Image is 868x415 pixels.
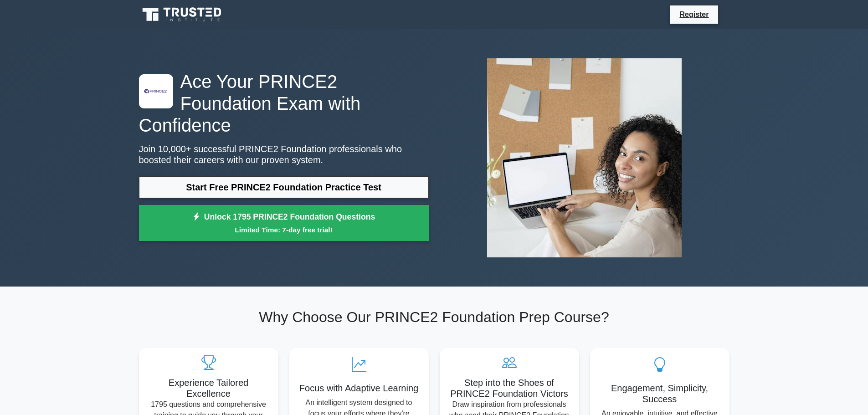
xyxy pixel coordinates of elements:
[139,143,429,165] p: Join 10,000+ successful PRINCE2 Foundation professionals who boosted their careers with our prove...
[150,225,417,235] small: Limited Time: 7-day free trial!
[447,377,572,399] h5: Step into the Shoes of PRINCE2 Foundation Victors
[146,377,271,399] h5: Experience Tailored Excellence
[139,71,429,136] h1: Ace Your PRINCE2 Foundation Exam with Confidence
[139,176,429,198] a: Start Free PRINCE2 Foundation Practice Test
[674,9,714,20] a: Register
[297,383,421,394] h5: Focus with Adaptive Learning
[597,383,722,405] h5: Engagement, Simplicity, Success
[139,308,729,326] h2: Why Choose Our PRINCE2 Foundation Prep Course?
[139,205,429,241] a: Unlock 1795 PRINCE2 Foundation QuestionsLimited Time: 7-day free trial!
